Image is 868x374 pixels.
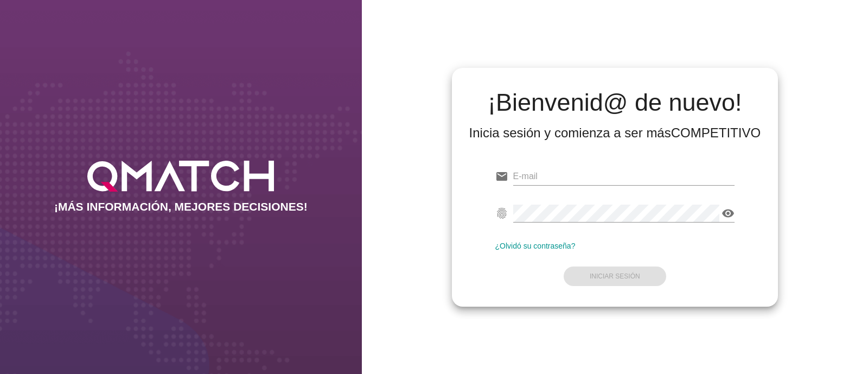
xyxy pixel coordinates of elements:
[54,200,308,213] h2: ¡MÁS INFORMACIÓN, MEJORES DECISIONES!
[671,125,761,140] strong: COMPETITIVO
[469,90,761,116] h2: ¡Bienvenid@ de nuevo!
[495,242,576,250] a: ¿Olvidó su contraseña?
[495,170,508,183] i: email
[513,168,735,185] input: E-mail
[722,207,735,220] i: visibility
[469,124,761,142] div: Inicia sesión y comienza a ser más
[495,207,508,220] i: fingerprint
